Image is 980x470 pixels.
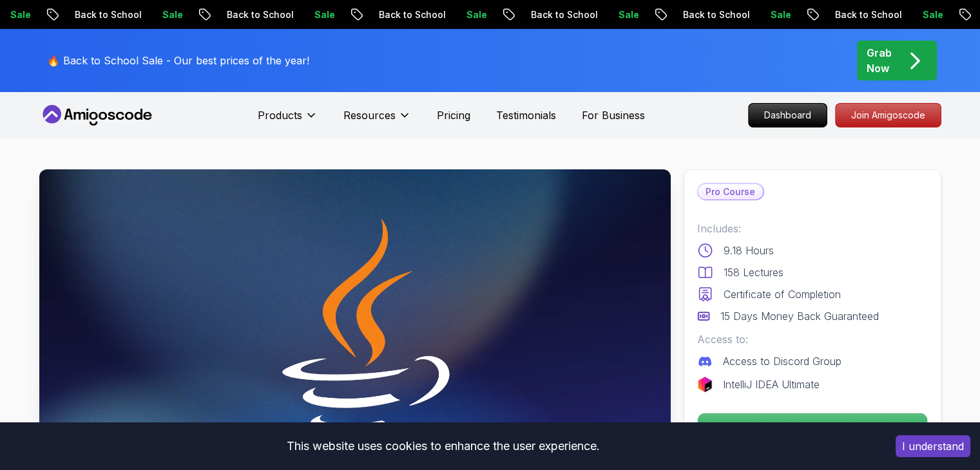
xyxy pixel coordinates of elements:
[697,332,928,347] p: Access to:
[343,108,411,133] button: Resources
[58,8,146,21] p: Back to School
[818,8,906,21] p: Back to School
[835,103,941,127] a: Join Amigoscode
[258,108,302,123] p: Products
[724,287,841,302] p: Certificate of Completion
[514,8,602,21] p: Back to School
[362,8,450,21] p: Back to School
[724,243,774,258] p: 9.18 Hours
[749,104,827,127] p: Dashboard
[437,108,470,123] a: Pricing
[724,265,783,280] p: 158 Lectures
[298,8,339,21] p: Sale
[697,413,928,442] button: Upgrade Now
[146,8,187,21] p: Sale
[896,435,970,457] button: Accept cookies
[602,8,643,21] p: Sale
[698,413,927,442] p: Upgrade Now
[450,8,491,21] p: Sale
[47,53,309,68] p: 🔥 Back to School Sale - Our best prices of the year!
[720,308,879,324] p: 15 Days Money Back Guaranteed
[258,108,318,133] button: Products
[697,221,928,236] p: Includes:
[754,8,795,21] p: Sale
[666,8,754,21] p: Back to School
[723,353,841,369] p: Access to Discord Group
[723,377,820,392] p: IntelliJ IDEA Ultimate
[698,184,763,200] p: Pro Course
[10,432,876,460] div: This website uses cookies to enhance the user experience.
[343,108,396,123] p: Resources
[210,8,298,21] p: Back to School
[748,103,827,127] a: Dashboard
[867,45,892,76] p: Grab Now
[582,108,645,123] a: For Business
[906,8,947,21] p: Sale
[836,104,941,127] p: Join Amigoscode
[697,377,713,392] img: jetbrains logo
[496,108,556,123] a: Testimonials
